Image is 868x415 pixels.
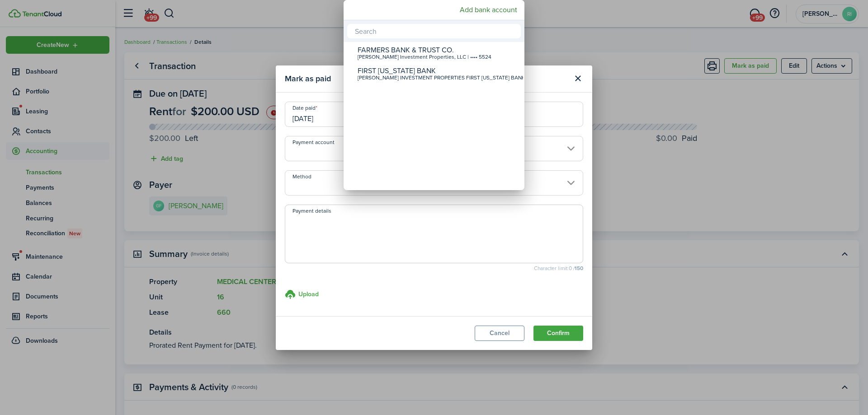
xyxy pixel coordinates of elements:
[358,67,518,75] div: FIRST [US_STATE] BANK
[358,75,518,81] div: [PERSON_NAME] INVESTMENT PROPERTIES FIRST [US_STATE] BANK | •••• 7912
[456,2,521,18] mbsc-button: Add bank account
[344,42,524,190] mbsc-wheel: Payment account
[347,24,521,38] input: Search
[358,46,518,54] div: FARMERS BANK & TRUST CO.
[358,54,518,61] div: [PERSON_NAME] Investment Properties, LLC | •••• 5524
